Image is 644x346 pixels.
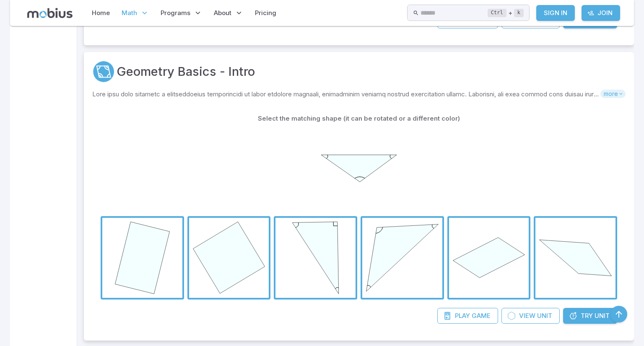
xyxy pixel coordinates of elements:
a: Sign In [536,5,575,21]
p: Lore ipsu dolo sitametc a elitseddoeius temporincidi ut labor etdolore magnaali, enimadminim veni... [92,90,600,99]
span: View [519,311,535,320]
kbd: k [514,9,524,17]
a: Shapes and Angles [92,60,115,83]
a: Geometry Basics - Intro [117,62,255,81]
span: Unit [537,311,552,320]
kbd: Ctrl [488,9,506,17]
a: Pricing [252,3,279,23]
span: Programs [161,8,190,18]
a: ViewUnit [501,308,560,324]
a: Join [582,5,620,21]
a: PlayGame [437,308,498,324]
span: Math [122,8,137,18]
div: + [488,8,524,18]
a: TryUnit [563,308,617,324]
p: Select the matching shape (it can be rotated or a different color) [258,114,460,123]
span: Unit [595,311,610,320]
span: Play [455,311,470,320]
a: Home [89,3,112,23]
span: About [214,8,231,18]
span: Game [472,311,491,320]
span: Try [581,311,593,320]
